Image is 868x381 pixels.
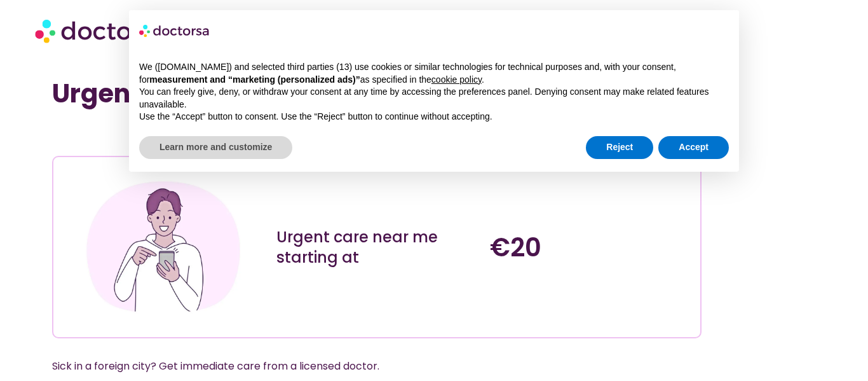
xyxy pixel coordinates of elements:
iframe: Customer reviews powered by Trustpilot [58,128,249,143]
p: Use the “Accept” button to consent. Use the “Reject” button to continue without accepting. [139,111,729,123]
h1: Urgent Care Near Me - For Tourists [52,78,702,109]
p: Sick in a foreign city? Get immediate care from a licensed doctor. [52,357,671,375]
h3: Urgent care near me starting at [276,227,477,268]
button: Learn more and customize [139,136,292,159]
p: We ([DOMAIN_NAME]) and selected third parties (13) use cookies or similar technologies for techni... [139,61,729,86]
button: Accept [658,136,729,159]
img: logo [139,20,210,41]
button: Reject [586,136,653,159]
h4: €20 [490,232,691,263]
img: Illustration depicting a young adult in a casual outfit, engaged with their smartphone. They are ... [83,167,244,328]
p: You can freely give, deny, or withdraw your consent at any time by accessing the preferences pane... [139,86,729,111]
a: cookie policy [431,74,482,85]
strong: measurement and “marketing (personalized ads)” [149,74,360,85]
